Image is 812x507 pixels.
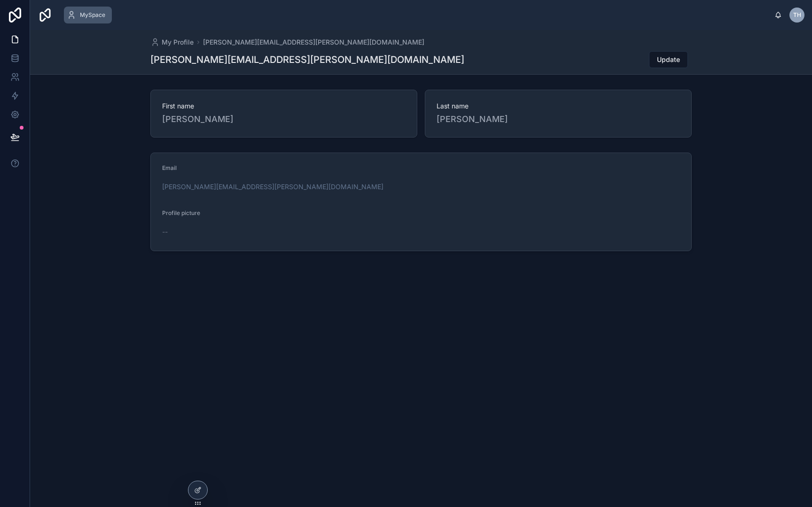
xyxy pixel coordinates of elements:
[150,38,194,47] a: My Profile
[162,182,383,192] a: [PERSON_NAME][EMAIL_ADDRESS][PERSON_NAME][DOMAIN_NAME]
[793,11,801,19] span: TH
[162,209,200,216] span: Profile picture
[162,101,406,111] span: First name
[38,8,53,23] img: App logo
[203,38,424,47] a: [PERSON_NAME][EMAIL_ADDRESS][PERSON_NAME][DOMAIN_NAME]
[60,5,774,25] div: scrollable content
[162,38,194,47] span: My Profile
[162,227,168,237] span: --
[437,101,680,111] span: Last name
[649,51,688,68] button: Update
[80,11,105,19] span: MySpace
[162,164,177,171] span: Email
[162,113,406,126] span: [PERSON_NAME]
[64,7,112,23] a: MySpace
[437,113,680,126] span: [PERSON_NAME]
[150,53,464,66] h1: [PERSON_NAME][EMAIL_ADDRESS][PERSON_NAME][DOMAIN_NAME]
[657,55,680,64] span: Update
